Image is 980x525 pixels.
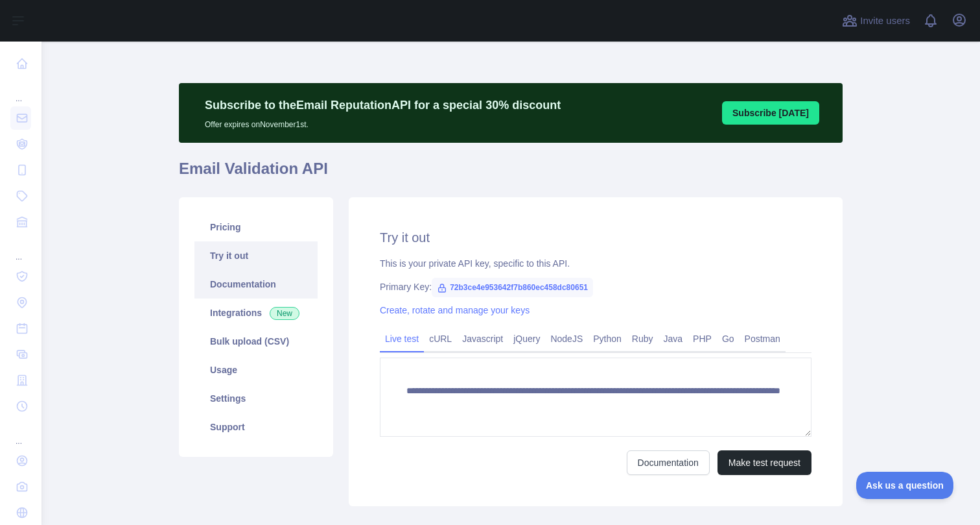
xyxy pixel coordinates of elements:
[380,280,811,293] div: Primary Key:
[424,328,457,349] a: cURL
[545,328,588,349] a: NodeJS
[856,472,954,499] iframe: Toggle Customer Support
[380,228,811,247] h2: Try it out
[194,213,318,241] a: Pricing
[508,328,545,349] a: jQuery
[457,328,508,349] a: Javascript
[717,450,811,475] button: Make test request
[194,270,318,299] a: Documentation
[205,96,561,114] p: Subscribe to the Email Reputation API for a special 30 % discount
[194,299,318,327] a: Integrations New
[205,114,561,130] p: Offer expires on November 1st.
[860,14,910,29] span: Invite users
[10,236,31,262] div: ...
[380,328,424,349] a: Live test
[194,356,318,384] a: Usage
[194,241,318,270] a: Try it out
[839,10,913,31] button: Invite users
[380,257,811,270] div: This is your private API key, specific to this API.
[10,78,31,104] div: ...
[432,278,593,297] span: 72b3ce4e953642f7b860ec458dc80651
[194,413,318,441] a: Support
[588,328,627,349] a: Python
[380,305,530,315] a: Create, rotate and manage your keys
[717,328,740,349] a: Go
[740,328,786,349] a: Postman
[179,158,843,189] h1: Email Validation API
[627,328,659,349] a: Ruby
[659,328,688,349] a: Java
[688,328,717,349] a: PHP
[270,307,299,320] span: New
[194,384,318,413] a: Settings
[627,450,710,475] a: Documentation
[722,101,819,125] button: Subscribe [DATE]
[194,327,318,356] a: Bulk upload (CSV)
[10,421,31,446] div: ...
